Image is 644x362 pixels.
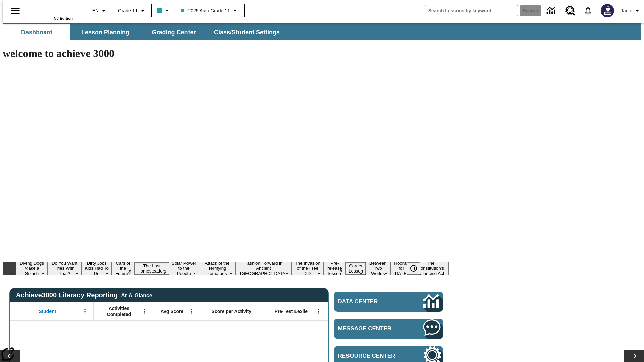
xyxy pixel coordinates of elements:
[112,260,135,277] button: Slide 4 Cars of the Future?
[154,5,174,17] button: Class color is light blue. Change class color
[407,262,427,275] div: Pause
[543,2,561,20] a: Data Center
[212,308,252,314] span: Score per Activity
[139,306,149,316] button: Open Menu
[3,24,286,40] div: SubNavbar
[214,28,280,36] span: Class/Student Settings
[21,28,53,36] span: Dashboard
[209,24,285,40] button: Class/Student Settings
[29,3,73,16] a: Home
[624,350,644,362] button: Lesson carousel, Next
[97,305,141,317] span: Activities Completed
[81,28,129,36] span: Lesson Planning
[199,260,235,277] button: Slide 7 Attack of the Terrifying Tomatoes
[390,260,413,277] button: Slide 13 Hooray for Constitution Day!
[160,308,183,314] span: Avg Score
[89,5,111,17] button: Language: EN, Select a language
[561,2,579,20] a: Resource Center, Will open in new tab
[121,291,152,299] div: At-A-Glance
[80,306,90,316] button: Open Menu
[601,4,614,17] img: Avatar
[5,1,25,21] button: Open side menu
[186,306,196,316] button: Open Menu
[29,2,73,20] div: Home
[16,260,48,277] button: Slide 1 Diving Dogs Make a Splash
[115,5,149,17] button: Grade: Grade 11, Select a grade
[178,5,241,17] button: Class: 2025 Auto Grade 11, Select your class
[118,7,138,14] span: Grade 11
[16,291,152,299] span: Achieve3000 Literacy Reporting
[346,262,366,275] button: Slide 11 Career Lesson
[3,47,449,60] h1: welcome to achieve 3000
[324,260,346,277] button: Slide 10 Pre-release lesson
[235,260,291,277] button: Slide 8 Fashion Forward in Ancient Rome
[152,28,196,36] span: Grading Center
[181,7,230,14] span: 2025 Auto Grade 11
[291,260,324,277] button: Slide 9 The Invasion of the Free CD
[334,292,443,312] a: Data Center
[597,2,618,19] button: Select a new avatar
[338,325,403,332] span: Message Center
[314,306,324,316] button: Open Menu
[334,319,443,339] a: Message Center
[140,24,207,40] button: Grading Center
[72,24,139,40] button: Lesson Planning
[39,308,56,314] span: Student
[275,308,308,314] span: Pre-Test Lexile
[579,2,597,19] a: Notifications
[338,353,403,359] span: Resource Center
[92,7,99,14] span: EN
[169,260,199,277] button: Slide 6 Solar Power to the People
[3,24,70,40] button: Dashboard
[621,7,632,14] span: Tauto
[425,5,518,16] input: search field
[82,260,111,277] button: Slide 3 Dirty Jobs Kids Had To Do
[3,23,641,40] div: SubNavbar
[338,298,401,305] span: Data Center
[407,262,420,275] button: Pause
[366,260,390,277] button: Slide 12 Between Two Worlds
[618,5,644,17] button: Profile/Settings
[413,260,449,277] button: Slide 14 The Constitution's Balancing Act
[54,16,73,20] span: NJ Edition
[135,262,169,275] button: Slide 5 The Last Homesteaders
[48,260,82,277] button: Slide 2 Do You Want Fries With That?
